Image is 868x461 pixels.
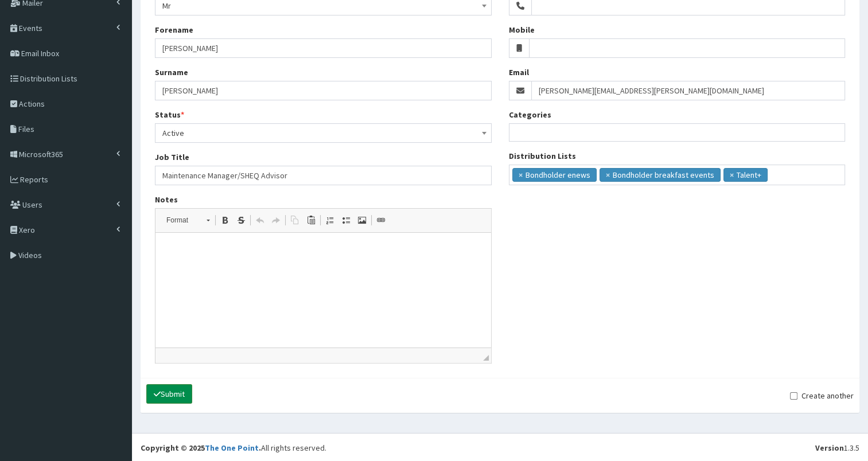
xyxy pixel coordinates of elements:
[790,392,797,400] input: Create another
[19,99,45,109] span: Actions
[509,24,535,36] label: Mobile
[21,48,59,58] span: Email Inbox
[141,443,261,453] strong: Copyright © 2025 .
[509,109,551,120] label: Categories
[155,24,193,36] label: Forename
[18,124,34,134] span: Files
[790,390,854,401] label: Create another
[19,225,35,235] span: Xero
[161,213,201,228] span: Format
[338,213,354,228] a: Insert/Remove Bulleted List
[146,384,192,404] button: Submit
[509,150,576,162] label: Distribution Lists
[233,213,249,228] a: Strike Through
[252,213,268,228] a: Undo (Ctrl+Z)
[268,213,284,228] a: Redo (Ctrl+Y)
[519,169,523,181] span: ×
[20,73,77,84] span: Distribution Lists
[20,174,48,185] span: Reports
[815,442,859,454] div: 1.3.5
[600,168,721,182] li: Bondholder breakfast events
[155,109,184,120] label: Status
[19,149,63,159] span: Microsoft365
[730,169,734,181] span: ×
[155,67,188,78] label: Surname
[22,200,42,210] span: Users
[815,443,844,453] b: Version
[723,168,768,182] li: Talent+
[217,213,233,228] a: Bold (Ctrl+B)
[162,125,484,141] span: Active
[509,67,529,78] label: Email
[303,213,319,228] a: Paste (Ctrl+V)
[483,355,489,361] span: Drag to resize
[155,233,491,347] iframe: Rich Text Editor, notes
[155,123,492,143] span: Active
[354,213,370,228] a: Image
[160,212,216,228] a: Format
[606,169,610,181] span: ×
[205,443,259,453] a: The One Point
[18,250,42,260] span: Videos
[19,23,42,33] span: Events
[373,213,389,228] a: Link (Ctrl+L)
[287,213,303,228] a: Copy (Ctrl+C)
[322,213,338,228] a: Insert/Remove Numbered List
[512,168,597,182] li: Bondholder enews
[155,194,178,205] label: Notes
[155,151,189,163] label: Job Title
